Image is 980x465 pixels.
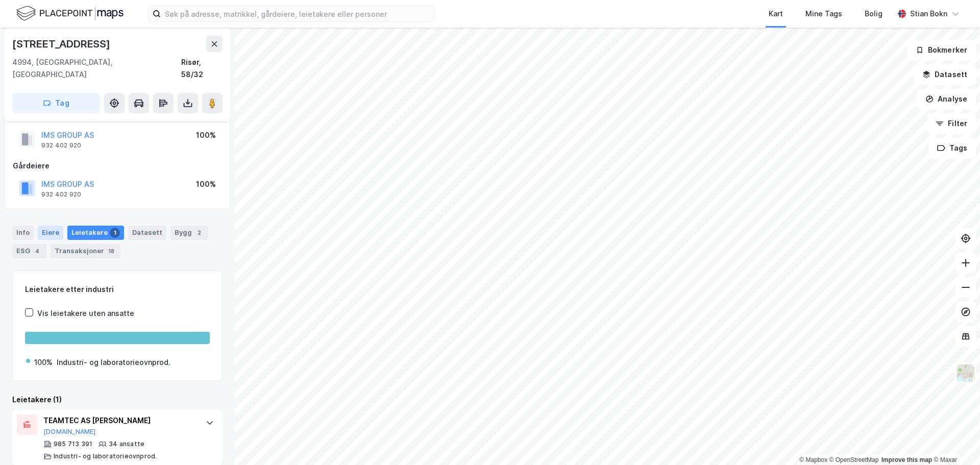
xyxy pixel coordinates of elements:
[12,244,46,258] div: ESG
[12,36,112,52] div: [STREET_ADDRESS]
[32,246,42,256] div: 4
[12,56,181,81] div: 4994, [GEOGRAPHIC_DATA], [GEOGRAPHIC_DATA]
[37,307,134,320] div: Vis leietakere uten ansatte
[128,226,166,240] div: Datasett
[12,226,34,240] div: Info
[196,129,216,141] div: 100%
[769,8,783,20] div: Kart
[43,428,96,436] button: [DOMAIN_NAME]
[799,456,827,463] a: Mapbox
[956,363,975,383] img: Z
[927,113,976,134] button: Filter
[914,64,976,85] button: Datasett
[181,56,223,81] div: Risør, 58/32
[67,226,124,240] div: Leietakere
[13,160,222,172] div: Gårdeiere
[161,6,433,21] input: Søk på adresse, matrikkel, gårdeiere, leietakere eller personer
[54,452,157,460] div: Industri- og laboratorieovnprod.
[110,228,120,238] div: 1
[109,440,144,448] div: 34 ansatte
[12,93,100,113] button: Tag
[25,283,210,296] div: Leietakere etter industri
[51,244,120,258] div: Transaksjoner
[910,8,947,20] div: Stian Bokn
[907,40,976,60] button: Bokmerker
[57,356,170,369] div: Industri- og laboratorieovnprod.
[12,394,223,406] div: Leietakere (1)
[41,190,81,199] div: 932 402 920
[929,416,980,465] iframe: Chat Widget
[54,440,92,448] div: 985 713 391
[34,356,53,369] div: 100%
[41,141,81,150] div: 932 402 920
[16,5,124,22] img: logo.f888ab2527a4732fd821a326f86c7f29.svg
[881,456,932,463] a: Improve this map
[928,138,976,158] button: Tags
[106,246,116,256] div: 18
[829,456,879,463] a: OpenStreetMap
[196,178,216,190] div: 100%
[865,8,883,20] div: Bolig
[38,226,63,240] div: Eiere
[43,414,195,427] div: TEAMTEC AS [PERSON_NAME]
[917,89,976,109] button: Analyse
[929,416,980,465] div: Kontrollprogram for chat
[805,8,842,20] div: Mine Tags
[170,226,208,240] div: Bygg
[194,228,204,238] div: 2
